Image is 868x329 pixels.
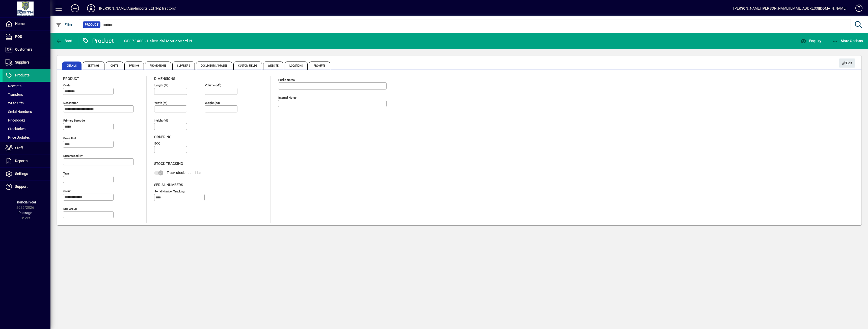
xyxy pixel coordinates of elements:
span: Reports [15,159,28,163]
span: Custom Fields [233,62,262,70]
span: Suppliers [15,60,30,64]
span: Filter [56,23,73,27]
span: Back [56,39,73,43]
a: Write Offs [3,99,50,107]
button: Edit [839,58,855,68]
span: Prompts [309,62,330,70]
div: Product [82,37,114,45]
mat-label: EOQ [154,142,160,145]
mat-label: Weight (Kg) [205,101,220,105]
button: Enquiry [799,36,823,45]
a: Home [3,18,50,30]
span: Package [18,211,32,215]
a: Support [3,181,50,193]
mat-label: Superseded by [63,154,83,158]
span: Serial Numbers [154,183,183,187]
span: Costs [106,62,123,70]
a: Pricebooks [3,116,50,125]
mat-label: Height (m) [154,119,168,122]
span: Documents / Images [196,62,232,70]
span: More Options [832,39,863,43]
a: Price Updates [3,133,50,142]
span: Pricebooks [5,118,25,122]
span: Support [15,185,28,189]
span: Write Offs [5,101,24,105]
mat-label: Code [63,83,70,87]
span: Products [15,73,30,77]
span: Promotions [145,62,171,70]
mat-label: Sales unit [63,136,76,140]
span: Home [15,22,24,26]
a: Transfers [3,90,50,99]
span: Stocktakes [5,127,25,131]
span: Stock Tracking [154,162,183,166]
mat-label: Public Notes [278,78,295,82]
a: Receipts [3,82,50,90]
a: Suppliers [3,56,50,69]
span: Enquiry [800,39,821,43]
span: Financial Year [14,200,36,204]
mat-label: Type [63,172,69,175]
span: Suppliers [172,62,195,70]
span: Settings [83,62,104,70]
mat-label: Description [63,101,78,105]
span: Transfers [5,93,23,97]
span: Serial Numbers [5,110,32,114]
span: POS [15,35,22,39]
mat-label: Volume (m ) [205,83,221,87]
mat-label: Sub group [63,207,77,211]
div: [PERSON_NAME] [PERSON_NAME][EMAIL_ADDRESS][DOMAIN_NAME] [733,4,847,12]
button: Add [67,4,83,13]
mat-label: Width (m) [154,101,167,105]
span: Receipts [5,84,21,88]
mat-label: Length (m) [154,83,168,87]
a: Settings [3,168,50,180]
sup: 3 [219,83,220,85]
a: Knowledge Base [852,1,862,17]
button: Back [55,36,74,45]
span: Staff [15,146,23,150]
a: Staff [3,142,50,155]
span: Product [85,22,98,27]
button: Filter [55,20,74,29]
span: Track stock quantities [167,171,201,175]
a: Serial Numbers [3,107,50,116]
span: Product [63,77,79,81]
span: Settings [15,172,28,176]
span: Edit [842,59,853,67]
button: More Options [831,36,864,45]
span: Website [263,62,284,70]
a: POS [3,31,50,43]
a: Reports [3,155,50,167]
span: Customers [15,47,32,51]
app-page-header-button: Back [50,36,78,45]
span: Locations [285,62,308,70]
mat-label: Internal Notes [278,96,296,99]
button: Profile [83,4,99,13]
a: Customers [3,43,50,56]
span: Details [62,62,82,70]
div: GB173460 - Helicoidal Mouldboard N [124,37,192,45]
span: Dimensions [154,77,175,81]
span: Ordering [154,135,172,139]
span: Pricing [124,62,144,70]
mat-label: Serial Number tracking [154,189,184,193]
mat-label: Primary barcode [63,119,85,122]
div: [PERSON_NAME] Agri-Imports Ltd (NZ Tractors) [99,4,176,12]
mat-label: Group [63,189,71,193]
a: Stocktakes [3,125,50,133]
span: Price Updates [5,135,30,139]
